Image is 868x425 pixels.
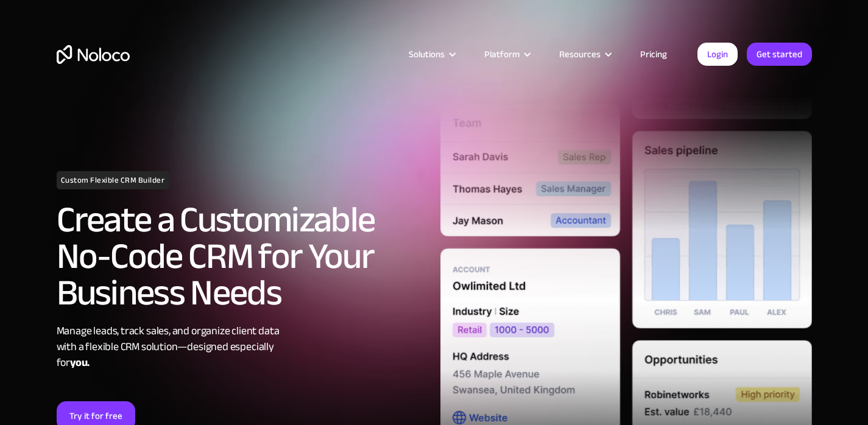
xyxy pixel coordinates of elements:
[544,46,625,62] div: Resources
[393,46,469,62] div: Solutions
[697,43,738,66] a: Login
[57,45,130,64] a: home
[57,202,428,311] h2: Create a Customizable No-Code CRM for Your Business Needs
[747,43,812,66] a: Get started
[484,46,520,62] div: Platform
[469,46,544,62] div: Platform
[559,46,601,62] div: Resources
[409,46,445,62] div: Solutions
[70,353,90,373] strong: you.
[57,171,169,189] h1: Custom Flexible CRM Builder
[625,46,682,62] a: Pricing
[57,323,428,371] div: Manage leads, track sales, and organize client data with a flexible CRM solution—designed especia...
